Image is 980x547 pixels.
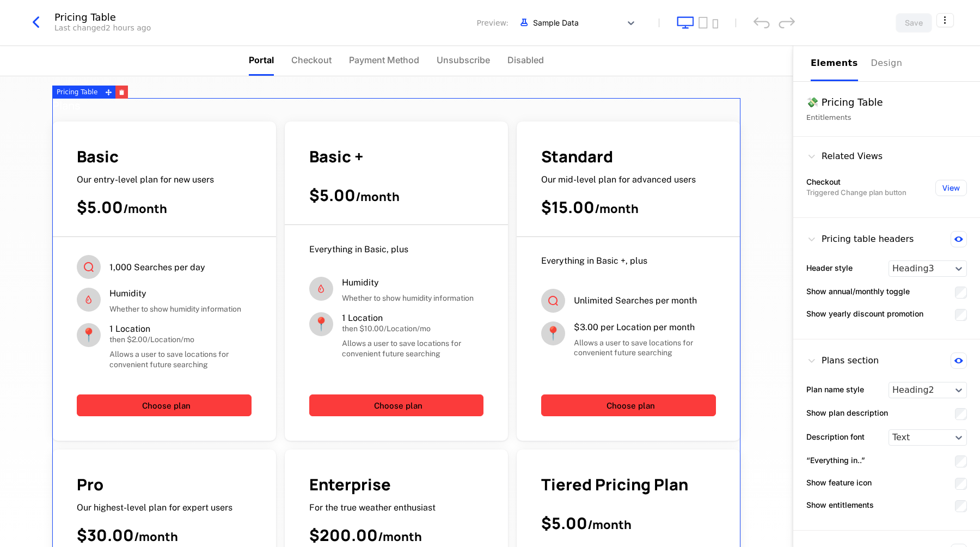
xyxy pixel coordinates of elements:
span: $5.00 [77,196,167,218]
span: $30.00 [77,524,178,546]
label: Description font [806,431,865,442]
span: 📍 [541,321,565,345]
span: Allows a user to save locations for convenient future searching [574,338,716,358]
div: Choose Sub Page [811,46,963,81]
span: $3.00 per Location per month [574,321,716,333]
sub: / month [123,200,167,217]
div: Related Views [806,150,883,163]
div: Plans section [806,352,879,369]
span: $200.00 [309,524,422,546]
label: Header style [806,262,853,273]
span: Unsubscribe [437,53,490,66]
button: Choose plan [77,394,252,416]
label: Plan name style [806,384,864,395]
label: Show annual/monthly toggle [806,285,910,297]
sub: / month [587,516,632,533]
div: Pricing table headers [806,231,914,247]
span: Checkout [291,53,332,66]
div: Design [871,57,906,70]
i: search [77,255,101,279]
span: Whether to show humidity information [342,293,474,303]
span: Payment Method [349,53,419,66]
label: Show feature icon [806,477,872,488]
div: redo [779,17,795,28]
div: Checkout [806,176,906,187]
span: Humidity [109,288,241,300]
span: 1 Location [109,323,252,335]
span: $5.00 [309,184,400,206]
sub: / month [378,528,422,545]
label: Show yearly discount promotion [806,308,923,319]
span: Basic [77,145,119,167]
span: then $2.00 / Location / mo [109,335,252,345]
i: search [541,289,565,313]
div: Pricing Table [54,13,151,22]
span: Allows a user to save locations for convenient future searching [342,338,484,359]
span: 1,000 Searches per day [109,262,205,273]
span: Whether to show humidity information [109,304,241,314]
span: $15.00 [541,196,639,218]
label: Show entitlements [806,499,874,510]
span: 📍 [77,323,101,347]
button: Choose plan [541,394,716,416]
span: Our highest-level plan for expert users [77,502,232,513]
i: water-drop [77,288,101,312]
span: Tiered Pricing Plan [541,473,688,495]
sub: / month [356,189,400,205]
span: Disabled [507,53,544,66]
span: Allows a user to save locations for convenient future searching [109,349,252,370]
div: undo [754,17,770,28]
button: tablet [699,16,708,29]
button: desktop [677,16,694,29]
i: water-drop [309,277,333,301]
div: Pricing Table [52,86,102,99]
span: Pro [77,473,103,495]
span: Preview: [477,17,509,28]
span: Portal [249,53,274,66]
sub: / month [134,528,178,545]
sub: / month [595,200,639,217]
span: Unlimited Searches per month [574,295,697,307]
span: 1 Location [342,312,484,324]
span: then $10.00 / Location / mo [342,324,484,334]
span: Our mid-level plan for advanced users [541,174,696,185]
div: 💸 Pricing Table [806,95,967,110]
label: Show plan description [806,407,888,418]
span: Everything in Basic +, plus [541,256,647,266]
span: Everything in Basic, plus [309,244,408,254]
span: Enterprise [309,473,391,495]
button: Select action [936,13,954,27]
span: Humidity [342,277,474,289]
span: Basic + [309,145,364,167]
span: Plans [52,98,81,113]
button: mobile [712,19,718,29]
span: Our entry-level plan for new users [77,174,214,185]
span: 📍 [309,312,333,336]
button: View [935,180,967,196]
span: For the true weather enthusiast [309,502,436,513]
div: Triggered Change plan button [806,187,906,198]
span: Standard [541,145,613,167]
span: $5.00 [541,512,632,534]
button: Save [896,13,932,33]
div: Last changed 2 hours ago [54,22,151,33]
button: Choose plan [309,394,484,416]
label: “Everything in..” [806,454,865,466]
div: Entitlements [806,112,967,123]
div: Elements [811,57,858,70]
